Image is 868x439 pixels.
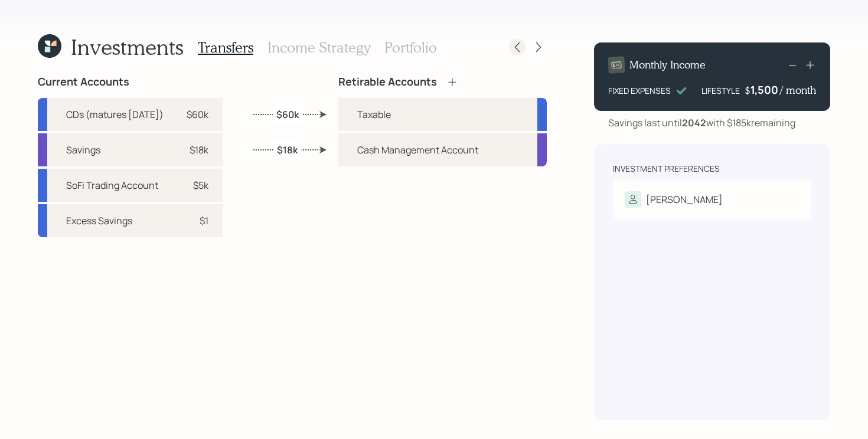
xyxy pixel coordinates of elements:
h4: $ [745,84,750,97]
div: CDs (matures [DATE]) [66,107,164,122]
div: Excess Savings [66,214,132,228]
div: Savings last until with $185k remaining [608,116,795,130]
div: $18k [190,143,208,157]
h4: Current Accounts [38,76,129,89]
b: 2042 [682,116,706,129]
div: [PERSON_NAME] [646,192,723,207]
div: LIFESTYLE [701,84,740,97]
h4: Monthly Income [629,58,706,71]
h3: Income Strategy [267,39,370,56]
h3: Portfolio [384,39,437,56]
div: Taxable [357,107,391,122]
div: Cash Management Account [357,143,478,157]
div: SoFi Trading Account [66,178,158,192]
h4: Retirable Accounts [338,76,437,89]
h1: Investments [71,34,184,60]
div: $1 [200,214,208,228]
div: $5k [193,178,208,192]
div: 1,500 [750,83,780,97]
label: $18k [277,143,298,156]
h4: / month [780,84,816,97]
h3: Transfers [198,39,253,56]
div: $60k [187,107,208,122]
label: $60k [276,107,299,120]
div: FIXED EXPENSES [608,84,671,97]
div: Savings [66,143,100,157]
div: Investment Preferences [613,163,720,175]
